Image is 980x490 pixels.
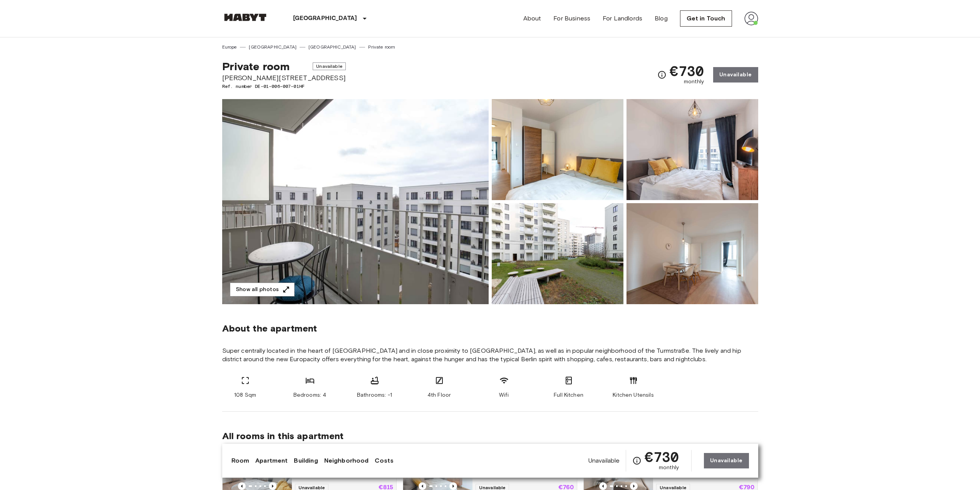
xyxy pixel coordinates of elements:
[231,456,250,465] a: Room
[599,482,607,490] button: Previous image
[627,99,758,200] img: Picture of unit DE-01-006-007-01HF
[449,482,457,490] button: Previous image
[308,44,356,51] a: [GEOGRAPHIC_DATA]
[293,14,357,23] p: [GEOGRAPHIC_DATA]
[492,99,623,200] img: Picture of unit DE-01-006-007-01HF
[627,203,758,304] img: Picture of unit DE-01-006-007-01HF
[375,456,394,465] a: Costs
[222,99,489,304] img: Marketing picture of unit DE-01-006-007-01HF
[680,10,732,27] a: Get in Touch
[368,44,395,51] a: Private room
[499,391,509,399] span: Wifi
[613,391,653,399] span: Kitchen Utensils
[234,391,256,399] span: 108 Sqm
[554,391,583,399] span: Full Kitchen
[222,60,290,73] span: Private room
[419,482,426,490] button: Previous image
[645,450,679,464] span: €730
[222,347,758,364] span: Super centrally located in the heart of [GEOGRAPHIC_DATA] and in close proximity to [GEOGRAPHIC_D...
[523,14,541,23] a: About
[293,391,327,399] span: Bedrooms: 4
[222,323,317,334] span: About the apartment
[657,70,667,79] svg: Check cost overview for full price breakdown. Please note that discounts apply to new joiners onl...
[630,482,638,490] button: Previous image
[655,14,668,23] a: Blog
[670,64,704,78] span: €730
[313,62,346,70] span: Unavailable
[684,78,704,86] span: monthly
[659,464,679,471] span: monthly
[255,456,288,465] a: Apartment
[222,430,758,442] span: All rooms in this apartment
[744,12,758,25] img: avatar
[222,73,346,83] span: [PERSON_NAME][STREET_ADDRESS]
[222,44,237,51] a: Europe
[269,482,276,490] button: Previous image
[238,482,246,490] button: Previous image
[230,283,295,297] button: Show all photos
[603,14,642,23] a: For Landlords
[249,44,297,51] a: [GEOGRAPHIC_DATA]
[324,456,369,465] a: Neighborhood
[588,456,620,465] span: Unavailable
[222,13,268,21] img: Habyt
[427,391,451,399] span: 4th Floor
[222,83,346,90] span: Ref. number DE-01-006-007-01HF
[632,456,642,465] svg: Check cost overview for full price breakdown. Please note that discounts apply to new joiners onl...
[492,203,623,304] img: Picture of unit DE-01-006-007-01HF
[294,456,318,465] a: Building
[553,14,590,23] a: For Business
[357,391,392,399] span: Bathrooms: -1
